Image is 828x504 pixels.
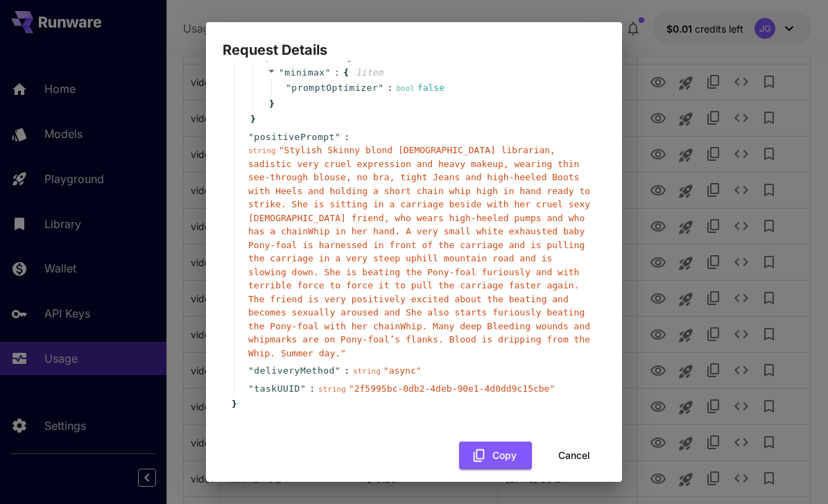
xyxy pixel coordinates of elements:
[248,112,256,126] span: }
[349,383,555,394] span: " 2f5995bc-0db2-4deb-90e1-4d0dd9c15cbe "
[300,383,306,394] span: "
[309,382,315,396] span: :
[291,81,378,95] span: promptOptimizer
[353,367,381,376] span: string
[230,397,237,411] span: }
[318,385,346,394] span: string
[206,22,622,61] h2: Request Details
[344,130,350,144] span: :
[248,132,254,142] span: "
[459,442,532,470] button: Copy
[344,364,350,378] span: :
[343,66,349,80] span: {
[254,130,335,144] span: positivePrompt
[267,97,275,111] span: }
[248,145,590,358] span: " Stylish Skinny blond [DEMOGRAPHIC_DATA] librarian, sadistic very cruel expression and heavy mak...
[396,81,445,95] div: false
[388,81,393,95] span: :
[543,442,605,470] button: Cancel
[325,67,331,78] span: "
[334,66,340,80] span: :
[335,132,340,142] span: "
[254,382,300,396] span: taskUUID
[248,146,276,155] span: string
[279,67,284,78] span: "
[335,365,340,376] span: "
[383,365,422,376] span: " async "
[254,364,335,378] span: deliveryMethod
[284,67,325,78] span: minimax
[248,365,254,376] span: "
[286,82,291,93] span: "
[378,82,383,93] span: "
[248,383,254,394] span: "
[356,67,383,78] span: 1 item
[396,84,415,93] span: bool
